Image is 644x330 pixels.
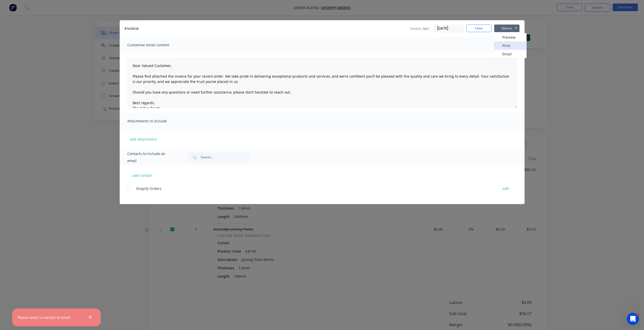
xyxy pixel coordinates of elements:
[136,186,161,191] span: Shopify Orders
[127,58,517,108] textarea: Dear Valued Customer, Please find attached the invoice for your recent order. We take pride in de...
[627,313,639,325] iframe: Intercom live chat
[125,26,139,32] div: Invoice
[494,50,527,58] button: Email
[127,171,158,179] button: add contact
[201,152,251,162] input: Search...
[494,33,527,41] button: Preview
[127,135,159,143] button: add attachment
[127,118,183,125] span: Attachments to include
[494,41,527,50] button: Print
[466,25,492,32] button: Close
[17,315,70,320] div: Please select a contact to email
[410,26,429,31] span: Invoice date
[494,25,520,32] button: Options
[127,150,175,164] span: Contacts to include on email
[127,41,183,49] span: Customise email content
[500,185,512,192] button: edit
